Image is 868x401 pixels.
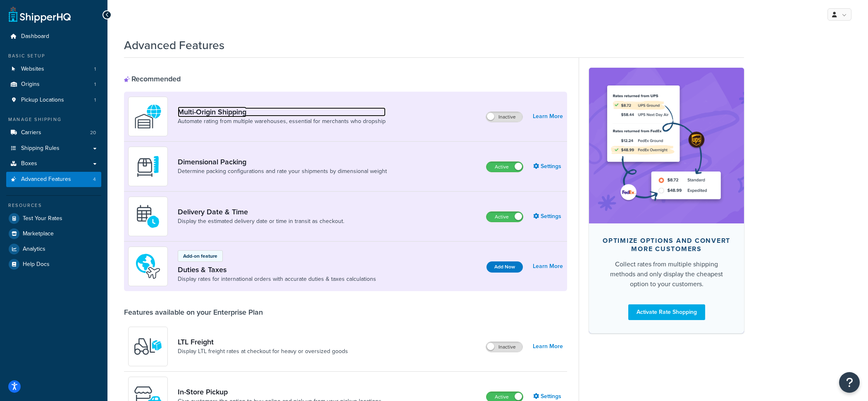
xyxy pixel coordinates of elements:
[6,156,101,171] a: Boxes
[6,202,101,209] div: Resources
[124,37,224,53] h1: Advanced Features
[6,77,101,92] a: Origins1
[6,141,101,156] a: Shipping Rules
[178,347,348,356] a: Display LTL freight rates at checkout for heavy or oversized goods
[178,207,344,216] a: Delivery Date & Time
[6,211,101,226] a: Test Your Rates
[6,172,101,187] a: Advanced Features4
[6,62,101,77] a: Websites1
[134,332,162,361] img: y79ZsPf0fXUFUhFXDzUgf+ktZg5F2+ohG75+v3d2s1D9TjoU8PiyCIluIjV41seZevKCRuEjTPPOKHJsQcmKCXGdfprl3L4q7...
[94,97,96,104] span: 1
[94,81,96,88] span: 1
[6,93,101,108] a: Pickup Locations1
[486,112,522,122] label: Inactive
[486,162,523,172] label: Active
[178,337,348,346] a: LTL Freight
[6,125,101,140] li: Carriers
[178,167,387,176] a: Determine packing configurations and rate your shipments by dimensional weight
[178,117,386,126] a: Automate rating from multiple warehouses, essential for merchants who dropship
[21,97,64,104] span: Pickup Locations
[124,308,263,317] div: Features available on your Enterprise Plan
[6,242,101,256] a: Analytics
[21,129,41,136] span: Carriers
[486,261,523,273] button: Add Now
[6,125,101,140] a: Carriers20
[533,211,563,222] a: Settings
[178,107,386,116] a: Multi-Origin Shipping
[628,304,705,320] a: Activate Rate Shopping
[23,261,50,268] span: Help Docs
[134,102,162,131] img: WatD5o0RtDAAAAAElFTkSuQmCC
[486,212,523,222] label: Active
[178,265,376,274] a: Duties & Taxes
[93,176,96,183] span: 4
[533,111,563,122] a: Learn More
[6,172,101,187] li: Advanced Features
[6,116,101,123] div: Manage Shipping
[124,74,181,83] div: Recommended
[21,66,44,73] span: Websites
[21,33,49,40] span: Dashboard
[134,152,162,181] img: DTVBYsAAAAAASUVORK5CYII=
[6,52,101,59] div: Basic Setup
[21,81,40,88] span: Origins
[23,215,62,222] span: Test Your Rates
[21,160,37,167] span: Boxes
[6,77,101,92] li: Origins
[178,387,382,396] a: In-Store Pickup
[6,93,101,108] li: Pickup Locations
[183,252,217,260] p: Add-on feature
[6,62,101,77] li: Websites
[6,226,101,241] a: Marketplace
[21,145,60,152] span: Shipping Rules
[533,161,563,172] a: Settings
[533,341,563,352] a: Learn More
[90,129,96,136] span: 20
[839,372,860,393] button: Open Resource Center
[533,261,563,272] a: Learn More
[23,246,45,253] span: Analytics
[178,217,344,225] a: Display the estimated delivery date or time in transit as checkout.
[23,230,54,237] span: Marketplace
[178,157,387,166] a: Dimensional Packing
[94,66,96,73] span: 1
[602,237,731,253] div: Optimize options and convert more customers
[6,29,101,44] a: Dashboard
[6,257,101,272] a: Help Docs
[602,259,731,289] div: Collect rates from multiple shipping methods and only display the cheapest option to your customers.
[21,176,71,183] span: Advanced Features
[601,80,732,211] img: feature-image-rateshop-7084cbbcb2e67ef1d54c2e976f0e592697130d5817b016cf7cc7e13314366067.png
[134,252,162,281] img: icon-duo-feat-landed-cost-7136b061.png
[134,202,162,231] img: gfkeb5ejjkALwAAAABJRU5ErkJggg==
[486,342,522,352] label: Inactive
[178,275,376,283] a: Display rates for international orders with accurate duties & taxes calculations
